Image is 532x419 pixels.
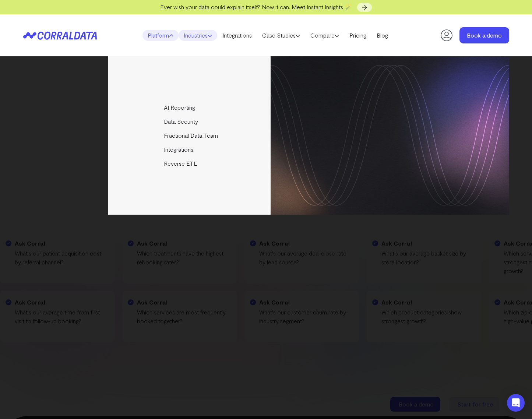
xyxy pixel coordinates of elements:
[108,142,272,156] a: Integrations
[217,30,257,41] a: Integrations
[371,30,393,41] a: Blog
[344,30,371,41] a: Pricing
[108,156,272,170] a: Reverse ETL
[179,30,217,41] a: Industries
[305,30,344,41] a: Compare
[160,3,352,10] span: Ever wish your data could explain itself? Now it can. Meet Instant Insights 🪄
[459,27,509,43] a: Book a demo
[108,128,272,142] a: Fractional Data Team
[507,394,525,412] div: Open Intercom Messenger
[108,115,272,128] a: Data Security
[142,30,179,41] a: Platform
[108,101,272,115] a: AI Reporting
[257,30,305,41] a: Case Studies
